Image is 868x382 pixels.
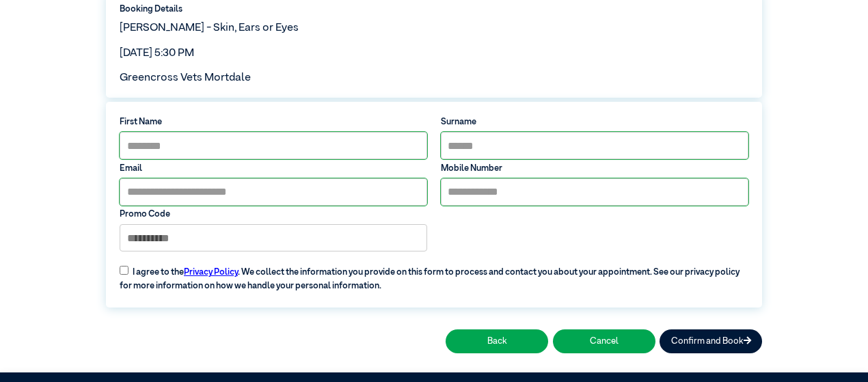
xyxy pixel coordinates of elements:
[441,162,748,175] label: Mobile Number
[120,3,748,16] label: Booking Details
[553,329,655,353] button: Cancel
[660,329,762,353] button: Confirm and Book
[120,72,251,83] span: Greencross Vets Mortdale
[120,115,427,128] label: First Name
[120,162,427,175] label: Email
[120,23,299,33] span: [PERSON_NAME] - Skin, Ears or Eyes
[113,258,755,292] label: I agree to the . We collect the information you provide on this form to process and contact you a...
[441,115,748,128] label: Surname
[446,329,548,353] button: Back
[184,268,238,277] a: Privacy Policy
[120,48,194,59] span: [DATE] 5:30 PM
[120,208,427,221] label: Promo Code
[120,266,128,275] input: I agree to thePrivacy Policy. We collect the information you provide on this form to process and ...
